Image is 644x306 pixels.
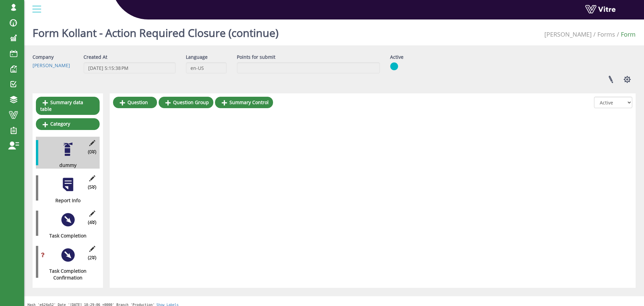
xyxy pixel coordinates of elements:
div: dummy [36,162,95,169]
img: yes [390,62,398,71]
label: Points for submit [237,54,275,60]
a: [PERSON_NAME] [544,30,592,38]
a: [PERSON_NAME] [33,62,70,69]
a: Summary Control [215,97,273,108]
div: Task Completion Confirmation [36,268,95,281]
h1: Form Kollant - Action Required Closure (continue) [33,17,278,45]
div: Report Info [36,197,95,204]
span: (0 ) [88,148,96,155]
label: Created At [84,54,107,60]
div: Task Completion [36,232,95,239]
span: (4 ) [88,219,96,226]
span: (2 ) [88,254,96,261]
label: Active [390,54,404,60]
a: Summary data table [36,97,100,115]
a: Forms [597,30,615,38]
span: (5 ) [88,184,96,190]
li: Form [615,30,636,39]
a: Question [113,97,157,108]
a: Category [36,118,100,130]
a: Question Group [159,97,213,108]
label: Company [33,54,54,60]
label: Language [186,54,208,60]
